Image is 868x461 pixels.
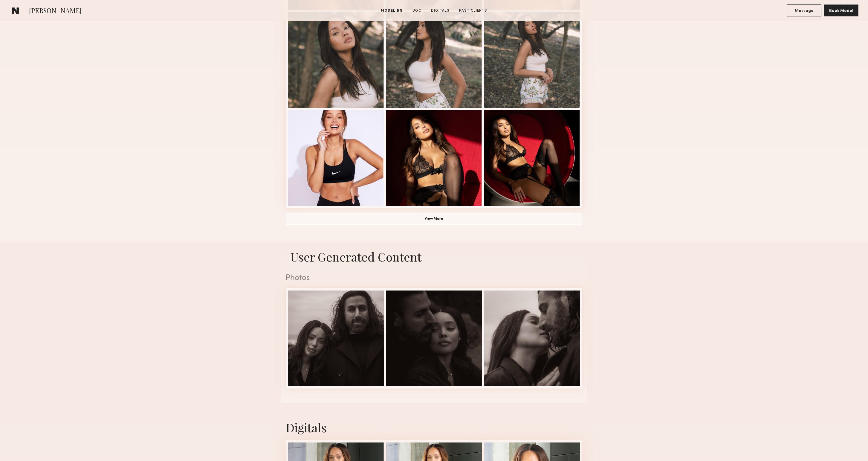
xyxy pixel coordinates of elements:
[824,8,858,13] a: Book Model
[429,8,452,13] a: Digitals
[286,213,582,225] button: View More
[410,8,424,13] a: UGC
[824,4,858,16] button: Book Model
[378,8,405,13] a: Modeling
[281,249,587,265] h1: User Generated Content
[286,274,582,282] div: Photos
[286,419,582,435] div: Digitals
[787,4,821,16] button: Message
[29,6,82,16] span: [PERSON_NAME]
[457,8,490,13] a: Past Clients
